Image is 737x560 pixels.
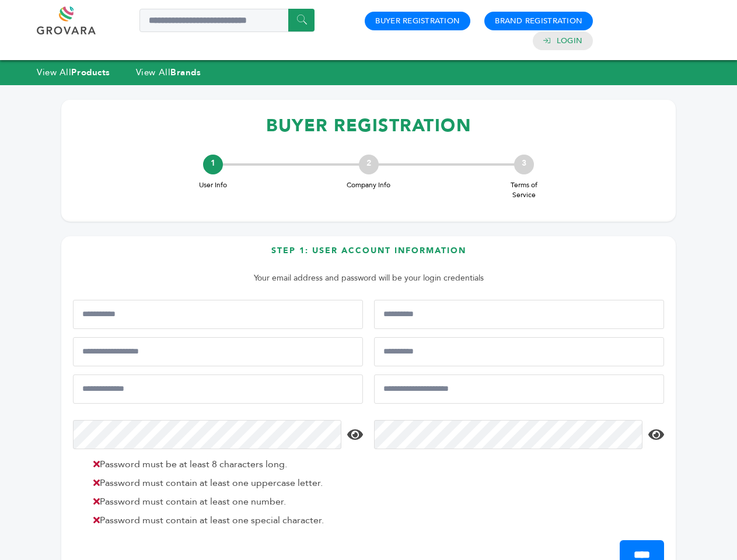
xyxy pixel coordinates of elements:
h3: Step 1: User Account Information [73,245,664,265]
a: Brand Registration [495,16,582,26]
span: Company Info [345,180,392,190]
li: Password must contain at least one uppercase letter. [88,476,360,490]
a: Login [557,36,582,46]
input: Job Title* [374,337,664,366]
a: View AllProducts [37,66,110,78]
a: View AllBrands [136,66,201,78]
input: Password* [73,420,341,449]
input: Mobile Phone Number [73,337,363,366]
li: Password must be at least 8 characters long. [88,457,360,471]
div: 3 [514,155,534,174]
input: Email Address* [73,374,363,404]
input: Search a product or brand... [139,9,315,32]
div: 1 [203,155,223,174]
h1: BUYER REGISTRATION [73,108,664,143]
div: 2 [359,155,379,174]
strong: Brands [170,66,201,78]
p: Your email address and password will be your login credentials [79,271,658,285]
span: User Info [190,180,236,190]
input: First Name* [73,300,363,329]
strong: Products [71,66,110,78]
input: Confirm Password* [374,420,642,449]
input: Last Name* [374,300,664,329]
a: Buyer Registration [375,16,460,26]
li: Password must contain at least one number. [88,495,360,509]
li: Password must contain at least one special character. [88,513,360,527]
span: Terms of Service [501,180,547,200]
input: Confirm Email Address* [374,374,664,404]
